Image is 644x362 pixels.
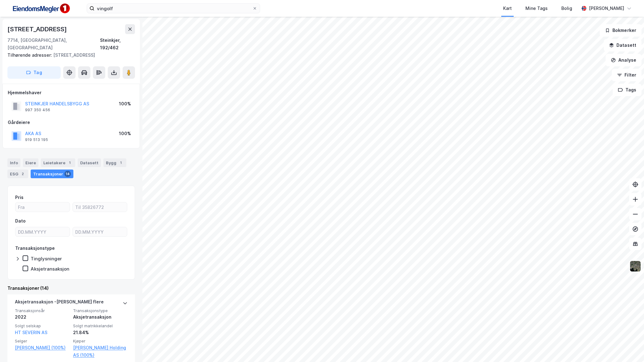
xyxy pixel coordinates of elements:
div: Bolig [561,5,572,12]
div: Aksjetransaksjon [31,266,69,272]
div: 14 [64,171,71,177]
div: 7714, [GEOGRAPHIC_DATA], [GEOGRAPHIC_DATA] [7,37,100,51]
span: Solgt selskap [15,323,69,329]
span: Transaksjonsår [15,308,69,313]
div: Kart [503,5,512,12]
div: Hjemmelshaver [8,89,135,96]
div: Kontrollprogram for chat [613,332,644,362]
input: Søk på adresse, matrikkel, gårdeiere, leietakere eller personer [94,4,252,13]
div: 100% [119,100,131,108]
button: Bokmerker [600,24,642,37]
div: 2022 [15,313,69,321]
div: Mine Tags [525,5,548,12]
input: Til 35826772 [73,202,127,212]
div: [STREET_ADDRESS] [7,51,130,59]
div: 21.84% [73,329,128,336]
div: [STREET_ADDRESS] [7,24,68,34]
div: Transaksjoner (14) [7,285,135,292]
span: Solgt matrikkelandel [73,323,128,329]
a: [PERSON_NAME] (100%) [15,344,69,351]
div: [PERSON_NAME] [589,5,624,12]
div: 100% [119,130,131,137]
div: Eiere [23,158,38,167]
button: Tags [613,84,642,96]
span: Selger [15,338,69,344]
button: Filter [612,69,642,81]
div: 2 [20,171,26,177]
iframe: Chat Widget [613,332,644,362]
button: Tag [7,66,61,79]
div: 1 [118,160,124,166]
div: Dato [15,217,26,225]
img: F4PB6Px+NJ5v8B7XTbfpPpyloAAAAASUVORK5CYII= [10,2,72,15]
div: Transaksjonstype [15,245,55,252]
button: Datasett [604,39,642,51]
input: DD.MM.YYYY [73,227,127,236]
a: HT SEVERIN AS [15,330,47,335]
div: Aksjetransaksjon [73,313,128,321]
span: Kjøper [73,338,128,344]
div: 1 [67,160,73,166]
div: Steinkjer, 192/462 [100,37,135,51]
button: Analyse [606,54,642,66]
img: 9k= [629,260,641,272]
a: [PERSON_NAME] Holding AS (100%) [73,344,128,359]
input: Fra [15,202,70,212]
span: Tilhørende adresser: [7,52,53,58]
div: Transaksjoner [31,170,73,178]
div: Pris [15,194,24,201]
div: Info [7,158,20,167]
div: ESG [7,170,28,178]
div: Tinglysninger [31,256,62,262]
div: Aksjetransaksjon - [PERSON_NAME] flere [15,298,104,308]
div: Gårdeiere [8,119,135,126]
span: Transaksjonstype [73,308,128,313]
input: DD.MM.YYYY [15,227,70,236]
div: 919 513 195 [25,137,48,142]
div: 997 350 456 [25,108,50,113]
div: Leietakere [41,158,75,167]
div: Bygg [103,158,126,167]
div: Datasett [78,158,101,167]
